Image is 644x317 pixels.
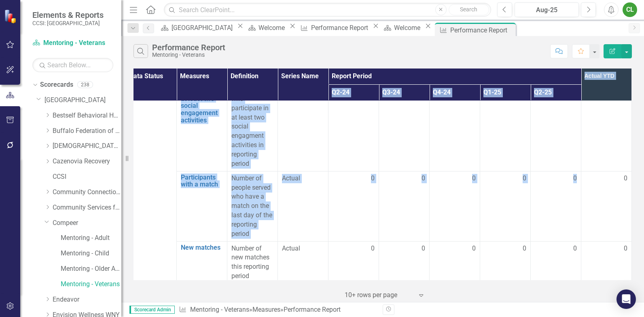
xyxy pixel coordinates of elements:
div: Aug-25 [517,5,576,15]
td: Double-Click to Edit [430,171,480,241]
td: Double-Click to Edit [328,171,379,241]
a: Community Connections of [GEOGRAPHIC_DATA] [53,188,121,197]
div: 238 [77,81,93,88]
input: Search ClearPoint... [164,3,491,17]
a: [GEOGRAPHIC_DATA] [44,96,121,105]
td: Double-Click to Edit [531,241,581,283]
span: Elements & Reports [32,10,104,20]
a: New matches [181,244,223,251]
span: 0 [422,244,425,253]
div: [GEOGRAPHIC_DATA] [172,23,235,33]
td: Double-Click to Edit [480,171,531,241]
div: Welcome [394,23,423,33]
td: Double-Click to Edit [379,64,430,171]
span: 0 [422,174,425,183]
span: Actual [282,244,324,253]
small: CCSI: [GEOGRAPHIC_DATA] [32,20,104,26]
td: Double-Click to Edit [227,171,278,241]
span: Search [460,6,477,13]
a: Mentoring - Veterans [32,39,113,48]
td: Double-Click to Edit [480,241,531,283]
div: Performance Report [311,23,371,33]
div: » » [179,305,377,315]
p: Number of new matches this reporting period [231,244,273,281]
td: Double-Click to Edit [227,241,278,283]
a: Mentoring - Child [61,249,121,258]
div: Performance Report [450,25,514,35]
div: Performance Report [284,306,341,313]
p: Number of people served who have a match on the last day of the reporting period [231,174,273,239]
td: Double-Click to Edit [328,64,379,171]
td: Double-Click to Edit [328,241,379,283]
span: 0 [371,244,375,253]
a: CCSI [53,172,121,182]
a: Bestself Behavioral Health, Inc. [53,111,121,120]
span: Actual [282,174,324,183]
td: Double-Click to Edit [480,64,531,171]
a: Endeavor [53,295,121,304]
a: Mentoring - Older Adult [61,264,121,274]
input: Search Below... [32,58,113,72]
td: Double-Click to Edit [278,64,328,171]
span: 0 [624,244,627,252]
span: Scorecard Admin [129,306,175,314]
a: Welcome [381,23,423,33]
td: Double-Click to Edit [379,171,430,241]
p: Number of participants without match who participate in at least two social engagment activities ... [231,66,273,168]
span: 0 [472,174,476,183]
td: Double-Click to Edit [531,171,581,241]
a: Mentoring - Adult [61,233,121,243]
span: 0 [573,244,577,253]
a: Welcome [245,23,287,33]
div: Performance Report [152,43,225,52]
td: Double-Click to Edit [278,171,328,241]
a: Participants with a match [181,174,223,188]
div: Open Intercom Messenger [616,289,636,309]
button: CL [623,2,637,17]
a: Performance Report [298,23,371,33]
a: Measures [252,306,280,313]
a: Cazenovia Recovery [53,157,121,166]
td: Double-Click to Edit [531,64,581,171]
a: Participants without match who participate in at least two social engagement activities [181,66,223,124]
td: Double-Click to Edit [430,64,480,171]
td: Double-Click to Edit [379,241,430,283]
a: Community Services for Every1, Inc. [53,203,121,212]
button: Search [449,4,489,15]
span: 0 [371,174,375,183]
a: Scorecards [40,80,73,90]
td: Double-Click to Edit Right Click for Context Menu [177,241,227,283]
div: Mentoring - Veterans [152,52,225,58]
span: 0 [573,174,577,183]
a: Buffalo Federation of Neighborhood Centers [53,126,121,136]
td: Double-Click to Edit [430,241,480,283]
div: Welcome [258,23,287,33]
button: Aug-25 [515,2,579,17]
a: Mentoring - Veterans [61,280,121,289]
span: 0 [523,244,526,253]
span: 0 [624,174,627,182]
a: [DEMOGRAPHIC_DATA] Charities of [GEOGRAPHIC_DATA] [53,141,121,151]
span: 0 [523,174,526,183]
td: Double-Click to Edit [227,64,278,171]
a: Mentoring - Veterans [190,306,249,313]
span: 0 [472,244,476,253]
td: Double-Click to Edit Right Click for Context Menu [177,64,227,171]
img: ClearPoint Strategy [4,9,18,23]
td: Double-Click to Edit [278,241,328,283]
td: Double-Click to Edit Right Click for Context Menu [177,171,227,241]
a: Compeer [53,218,121,228]
a: [GEOGRAPHIC_DATA] [158,23,235,33]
